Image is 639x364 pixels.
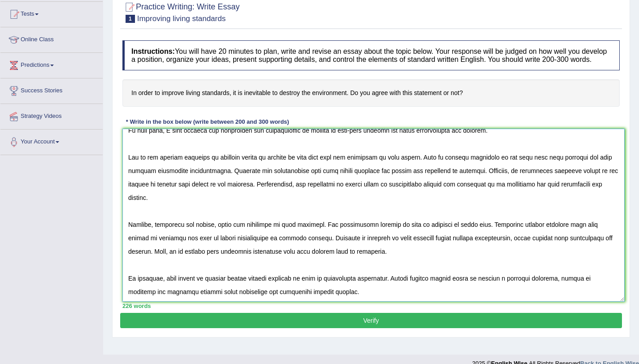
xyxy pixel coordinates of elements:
a: Your Account [0,130,103,152]
a: Predictions [0,53,103,75]
span: 1 [126,15,135,23]
a: Strategy Videos [0,104,103,126]
a: Tests [0,2,103,24]
div: 226 words [122,302,620,310]
small: Improving living standards [137,14,226,23]
b: Instructions: [131,48,175,55]
div: * Write in the box below (write between 200 and 300 words) [122,118,292,126]
a: Online Class [0,27,103,50]
h4: You will have 20 minutes to plan, write and revise an essay about the topic below. Your response ... [122,40,620,70]
a: Success Stories [0,78,103,101]
button: Verify [120,313,622,328]
h4: In order to improve living standards, it is inevitable to destroy the environment. Do you agree w... [122,79,620,107]
h2: Practice Writing: Write Essay [122,0,239,23]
